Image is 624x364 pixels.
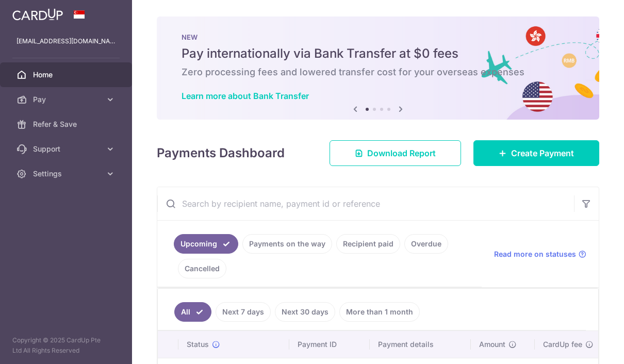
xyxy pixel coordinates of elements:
[543,339,582,350] span: CardUp fee
[12,8,63,21] img: CardUp
[33,169,101,179] span: Settings
[33,70,101,80] span: Home
[178,259,226,278] a: Cancelled
[330,140,461,166] a: Download Report
[494,249,576,259] span: Read more on statuses
[157,16,599,120] img: Bank transfer banner
[17,36,116,46] p: [EMAIL_ADDRESS][DOMAIN_NAME]
[33,119,101,129] span: Refer & Save
[404,234,448,254] a: Overdue
[367,147,436,159] span: Download Report
[182,45,574,62] h5: Pay internationally via Bank Transfer at $0 fees
[33,144,101,154] span: Support
[182,33,574,41] p: NEW
[182,91,309,101] a: Learn more about Bank Transfer
[174,234,238,254] a: Upcoming
[33,94,101,105] span: Pay
[289,331,370,358] th: Payment ID
[182,66,574,78] h6: Zero processing fees and lowered transfer cost for your overseas expenses
[216,302,271,322] a: Next 7 days
[473,140,599,166] a: Create Payment
[479,339,505,350] span: Amount
[242,234,332,254] a: Payments on the way
[494,249,586,259] a: Read more on statuses
[187,339,209,350] span: Status
[157,144,285,162] h4: Payments Dashboard
[174,302,211,322] a: All
[336,234,400,254] a: Recipient paid
[370,331,471,358] th: Payment details
[275,302,335,322] a: Next 30 days
[157,187,574,220] input: Search by recipient name, payment id or reference
[511,147,574,159] span: Create Payment
[339,302,420,322] a: More than 1 month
